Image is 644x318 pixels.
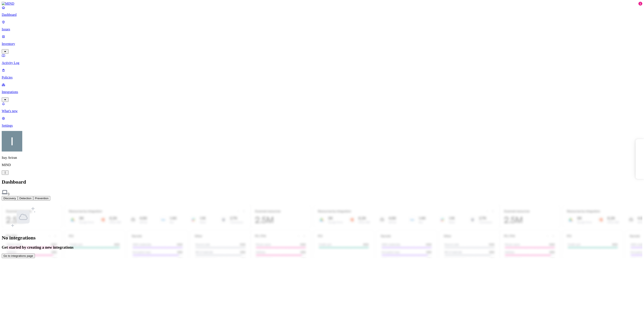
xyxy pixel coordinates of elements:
button: Prevention [33,196,50,201]
a: Inventory [2,35,642,53]
p: Itay Aviran [2,156,642,160]
p: Policies [2,76,642,79]
p: Integrations [2,90,642,94]
p: Issues [2,27,642,31]
a: Dashboard [2,6,642,17]
a: Activity Log [2,54,642,65]
h3: Get started by creating a new integrations [2,245,642,250]
a: Integrations [2,83,642,101]
p: MIND [2,163,642,167]
a: What's new [2,102,642,113]
h1: No integrations [2,235,642,241]
img: Itay Aviran [2,131,22,152]
a: MIND [2,2,642,6]
p: What's new [2,109,642,113]
p: Dashboard [2,13,642,17]
div: 1 [638,2,642,6]
a: Issues [2,20,642,31]
button: Discovery [2,196,18,201]
a: Settings [2,116,642,128]
img: MIND [2,2,14,6]
button: Detection [18,196,33,201]
a: Policies [2,68,642,79]
p: Activity Log [2,61,642,65]
img: svg%3e [2,189,8,195]
img: integrations-empty-state [10,204,36,230]
span: 3 [8,192,9,196]
p: Settings [2,124,642,128]
p: Inventory [2,42,642,46]
button: Go to integrations page [2,254,35,258]
h2: Dashboard [2,179,642,185]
